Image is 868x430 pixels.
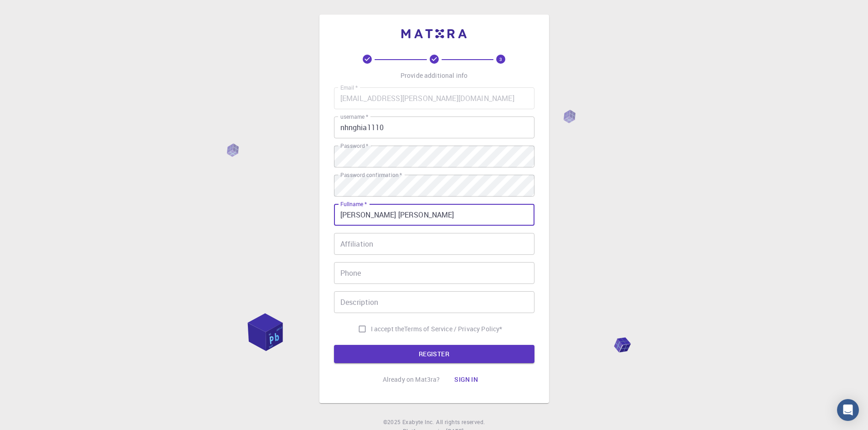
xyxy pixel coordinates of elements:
span: I accept the [371,324,405,334]
label: Fullname [340,200,367,208]
label: Email [340,84,358,91]
p: Already on Mat3ra? [383,375,440,384]
button: REGISTER [334,345,534,363]
span: © 2025 [383,418,402,427]
text: 3 [499,56,502,62]
p: Provide additional info [401,71,467,80]
label: Password confirmation [340,171,402,179]
span: All rights reserved. [436,418,485,427]
p: Terms of Service / Privacy Policy * [404,324,502,334]
a: Terms of Service / Privacy Policy* [404,324,502,334]
button: Sign in [447,370,485,389]
label: Password [340,142,368,150]
label: username [340,113,368,121]
a: Exabyte Inc. [402,418,434,427]
span: Exabyte Inc. [402,418,434,425]
div: Open Intercom Messenger [837,399,859,421]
